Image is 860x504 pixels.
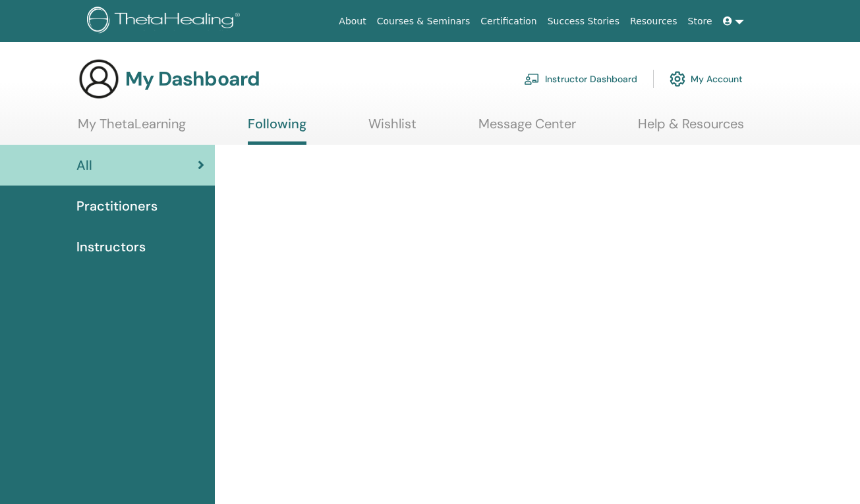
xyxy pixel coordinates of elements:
[625,9,683,34] a: Resources
[475,9,542,34] a: Certification
[478,116,576,141] a: Message Center
[78,58,120,100] img: generic-user-icon.jpg
[368,116,416,141] a: Wishlist
[542,9,625,34] a: Success Stories
[76,155,92,175] span: All
[670,68,685,90] img: cog.svg
[87,7,244,36] img: logo.png
[333,9,371,34] a: About
[683,9,718,34] a: Store
[524,64,637,93] a: Instructor Dashboard
[248,116,306,145] a: Following
[125,67,260,91] h3: My Dashboard
[76,237,146,257] span: Instructors
[372,9,476,34] a: Courses & Seminars
[638,116,744,141] a: Help & Resources
[76,196,158,216] span: Practitioners
[78,116,186,141] a: My ThetaLearning
[670,64,743,93] a: My Account
[524,73,540,85] img: chalkboard-teacher.svg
